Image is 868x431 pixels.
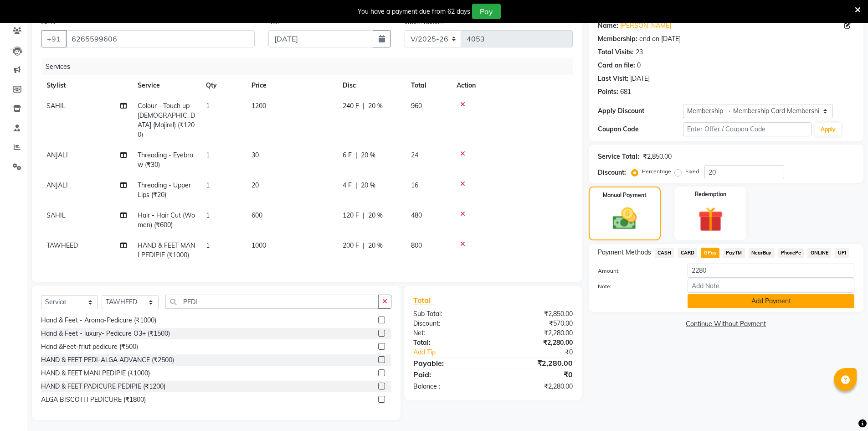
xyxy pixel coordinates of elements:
span: TAWHEED [46,241,78,249]
span: 16 [411,181,418,189]
input: Amount [688,264,854,278]
span: 1 [206,151,210,159]
span: | [363,241,365,250]
div: Hand & Feet - Aroma-Pedicure (₹1000) [41,316,156,325]
div: ₹2,850.00 [643,152,672,161]
div: Card on file: [598,61,635,70]
div: Balance : [406,382,493,391]
div: Discount: [598,168,626,177]
input: Enter Offer / Coupon Code [683,122,812,136]
div: HAND & FEET MANI PEDIPIE (₹1000) [41,369,150,378]
span: | [355,181,357,190]
div: ₹2,850.00 [493,309,580,319]
div: 23 [636,47,643,57]
span: PhonePe [778,248,804,258]
a: [PERSON_NAME] [620,21,671,31]
span: 1200 [252,102,266,110]
span: 1 [206,181,210,189]
span: 960 [411,102,422,110]
span: 30 [252,151,259,159]
span: ONLINE [807,248,831,258]
span: Hair - Hair Cut (Women) (₹600) [138,211,195,229]
span: SAHIL [46,211,66,219]
span: 200 F [343,241,359,250]
div: Service Total: [598,152,639,161]
span: 24 [411,151,418,159]
button: Add Payment [688,294,854,308]
span: 4 F [343,181,352,190]
div: Total: [406,338,493,348]
th: Qty [200,75,246,96]
div: [DATE] [630,74,650,83]
div: ₹2,280.00 [493,382,580,391]
div: HAND & FEET PADICURE PEDIPIE (₹1200) [41,382,165,391]
label: Percentage [642,167,671,176]
a: Add Tip [406,348,507,357]
span: 800 [411,241,422,249]
a: Continue Without Payment [591,319,862,329]
span: CASH [655,248,674,258]
span: 1 [206,211,210,219]
div: Hand & Feet - luxury- Pedicure O3+ (₹1500) [41,329,170,338]
img: _cash.svg [605,205,644,233]
div: ₹2,280.00 [493,338,580,348]
span: Threading - Upper Lips (₹20) [138,181,191,199]
span: Total [413,296,434,305]
th: Service [132,75,200,96]
div: Name: [598,21,618,31]
th: Total [406,75,451,96]
span: 1000 [252,241,266,249]
span: Threading - Eyebrow (₹30) [138,151,193,169]
div: 681 [620,87,631,97]
label: Fixed [685,167,699,176]
span: | [363,101,365,111]
span: UPI [835,248,849,258]
span: SAHIL [46,102,66,110]
span: PayTM [723,248,745,258]
div: Coupon Code [598,125,683,134]
div: ₹570.00 [493,319,580,328]
div: Services [42,58,580,75]
div: Membership: [598,34,637,44]
span: 240 F [343,101,359,111]
span: 480 [411,211,422,219]
span: ANJALI [46,181,68,189]
button: Pay [472,4,501,19]
span: 20 [252,181,259,189]
div: Total Visits: [598,47,634,57]
input: Search or Scan [165,295,379,309]
span: CARD [678,248,697,258]
div: Points: [598,87,618,97]
div: Net: [406,328,493,338]
span: 20 % [368,101,383,111]
span: | [355,151,357,160]
span: 1 [206,241,210,249]
div: Sub Total: [406,309,493,319]
div: Payable: [406,358,493,369]
span: GPay [701,248,719,258]
th: Action [451,75,573,96]
div: ₹2,280.00 [493,328,580,338]
span: 600 [252,211,262,219]
input: Search by Name/Mobile/Email/Code [66,30,255,47]
label: Amount: [591,267,681,275]
div: Paid: [406,369,493,380]
label: Redemption [695,190,726,198]
div: Last Visit: [598,74,628,83]
span: 1 [206,102,210,110]
input: Add Note [688,279,854,293]
div: ₹0 [508,348,580,357]
div: ₹2,280.00 [493,358,580,369]
label: Note: [591,282,681,291]
th: Stylist [41,75,132,96]
span: Colour - Touch up [DEMOGRAPHIC_DATA] (Majirel) (₹1200) [138,102,195,139]
div: Apply Discount [598,106,683,116]
img: _gift.svg [690,204,731,235]
span: 20 % [368,211,383,220]
span: 20 % [368,241,383,250]
span: ANJALI [46,151,68,159]
span: Payment Methods [598,248,651,257]
th: Disc [337,75,406,96]
span: 120 F [343,211,359,220]
th: Price [246,75,337,96]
